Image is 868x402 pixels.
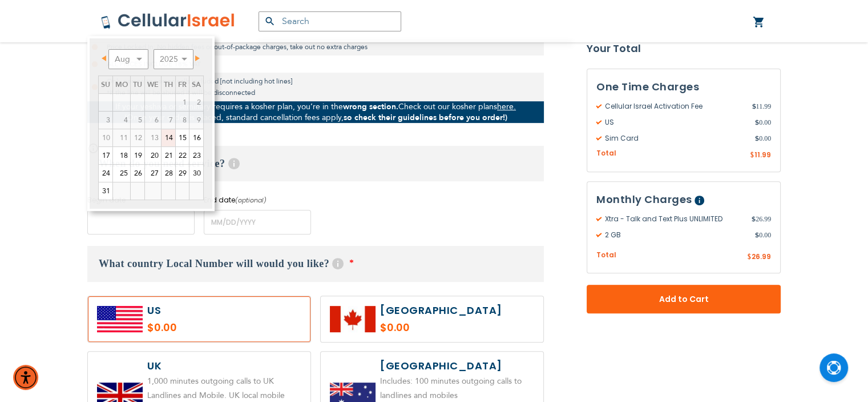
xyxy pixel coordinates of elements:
[189,129,203,146] a: 16
[100,13,236,30] img: Cellular Israel
[99,112,112,129] span: 3
[178,79,187,90] span: Friday
[752,214,756,224] span: $
[131,147,144,164] a: 19
[113,147,130,164] a: 18
[596,148,616,159] span: Total
[131,112,144,129] span: 5
[497,101,516,112] a: here.
[113,165,130,182] a: 25
[113,129,130,146] span: 11
[145,165,161,182] a: 27
[752,252,771,261] span: 26.99
[192,79,201,90] span: Saturday
[101,79,110,90] span: Sunday
[87,101,544,123] p: If your yeshiva or seminary requires a kosher plan, you’re in the Check out our kosher plans (Onc...
[259,11,401,31] input: Search
[596,192,692,206] span: Monthly Charges
[755,230,771,240] span: 0.00
[133,79,142,90] span: Tuesday
[204,210,311,234] input: MM/DD/YYYY
[176,129,189,146] a: 15
[752,101,771,112] span: 11.99
[87,73,544,101] li: Only person to person calls included [not including hot lines] *If the line will be abused it wil...
[752,214,771,224] span: 26.99
[596,250,616,261] span: Total
[176,147,189,164] a: 22
[695,196,704,205] span: Help
[587,285,781,313] button: Add to Cart
[344,112,507,123] strong: so check their guidelines before you order!)
[189,112,203,129] span: 9
[13,365,38,390] div: Accessibility Menu
[162,165,175,182] a: 28
[154,49,193,69] select: Select year
[624,293,743,305] span: Add to Cart
[87,146,544,181] h3: When do you need service?
[596,101,752,112] span: Cellular Israel Activation Fee
[102,55,106,61] span: Prev
[164,79,173,90] span: Thursday
[99,165,112,182] a: 24
[162,147,175,164] a: 21
[147,79,159,90] span: Wednesday
[747,252,752,262] span: $
[596,230,755,240] span: 2 GB
[176,94,189,111] span: 1
[145,112,161,129] span: 6
[755,230,759,240] span: $
[131,165,144,182] a: 26
[755,117,771,128] span: 0.00
[145,147,161,164] a: 20
[87,38,544,55] li: Price Locked In: No hidden fees or out-of-package charges, take out no extra charges
[596,214,752,224] span: Xtra - Talk and Text Plus UNLIMITED
[189,165,203,182] a: 30
[343,101,398,112] strong: wrong section.
[596,117,755,128] span: US
[755,133,771,144] span: 0.00
[587,40,781,57] strong: Your Total
[189,94,203,111] span: 2
[115,79,128,90] span: Monday
[99,182,112,200] a: 31
[113,112,130,129] span: 4
[332,258,344,269] span: Help
[596,78,771,95] h3: One Time Charges
[87,210,195,234] input: MM/DD/YYYY
[750,150,754,161] span: $
[131,129,144,146] span: 12
[754,150,771,160] span: 11.99
[99,51,114,65] a: Prev
[99,147,112,164] a: 17
[235,196,267,205] i: (optional)
[195,55,200,61] span: Next
[87,55,544,73] li: ALL PRICES INCLUDE 18% VAT
[176,165,189,182] a: 29
[204,195,311,205] label: End date
[228,158,240,169] span: Help
[755,133,759,144] span: $
[189,147,203,164] a: 23
[188,51,203,65] a: Next
[755,117,759,128] span: $
[162,129,175,146] a: 14
[99,258,329,269] span: What country Local Number will would you like?
[108,49,148,69] select: Select month
[176,112,189,129] span: 8
[145,129,161,146] span: 13
[162,112,175,129] span: 7
[752,101,756,112] span: $
[596,133,755,144] span: Sim Card
[99,129,112,146] span: 10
